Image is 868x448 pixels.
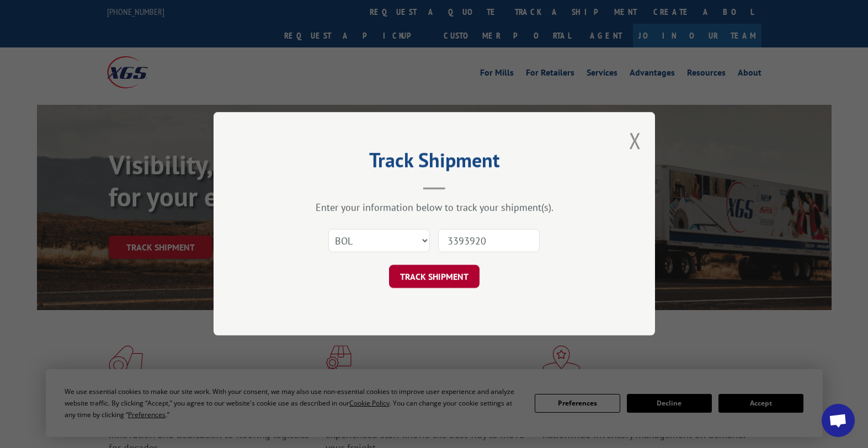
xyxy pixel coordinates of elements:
button: Close modal [629,126,641,155]
h2: Track Shipment [269,152,600,173]
div: Enter your information below to track your shipment(s). [269,201,600,214]
div: Open chat [822,404,855,437]
input: Number(s) [438,230,540,253]
button: TRACK SHIPMENT [389,265,480,289]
